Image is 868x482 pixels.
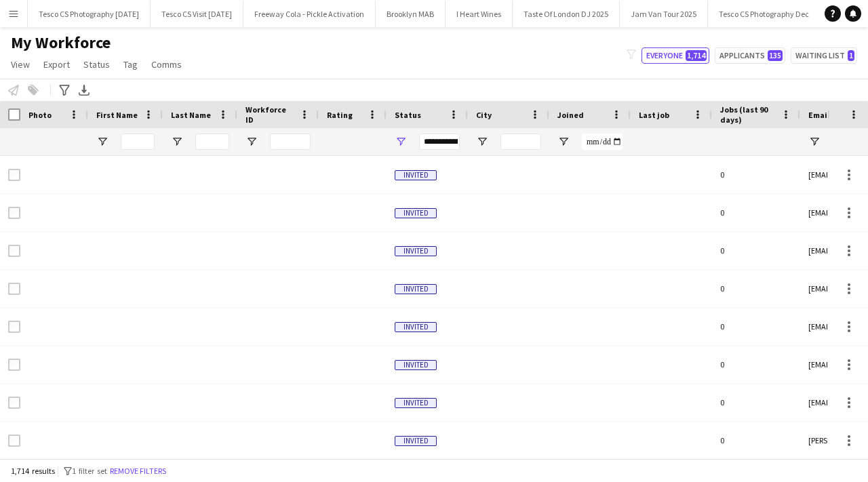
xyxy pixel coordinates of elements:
[76,82,92,98] app-action-btn: Export XLSX
[446,1,513,27] button: I Heart Wines
[11,33,111,53] span: My Workforce
[395,284,437,294] span: Invited
[151,58,182,71] span: Comms
[28,110,52,120] span: Photo
[686,50,707,61] span: 1,714
[78,56,115,73] a: Status
[712,422,800,459] div: 0
[171,110,211,120] span: Last Name
[8,359,20,371] input: Row Selection is disabled for this row (unchecked)
[712,232,800,269] div: 0
[5,56,35,73] a: View
[708,1,821,27] button: Tesco CS Photography Dec
[327,110,353,120] span: Rating
[620,1,708,27] button: Jam Van Tour 2025
[768,50,783,61] span: 135
[270,134,311,150] input: Workforce ID Filter Input
[808,110,830,120] span: Email
[376,1,446,27] button: Brooklyn MAB
[712,346,800,383] div: 0
[715,47,785,64] button: Applicants135
[642,47,709,64] button: Everyone1,714
[195,134,229,150] input: Last Name Filter Input
[395,322,437,332] span: Invited
[557,136,570,148] button: Open Filter Menu
[118,56,143,73] a: Tag
[38,56,75,73] a: Export
[245,104,294,125] span: Workforce ID
[8,397,20,409] input: Row Selection is disabled for this row (unchecked)
[712,308,800,345] div: 0
[245,136,258,148] button: Open Filter Menu
[121,134,155,150] input: First Name Filter Input
[395,170,437,180] span: Invited
[848,50,854,61] span: 1
[395,246,437,256] span: Invited
[395,360,437,370] span: Invited
[123,58,138,71] span: Tag
[712,194,800,231] div: 0
[72,466,107,476] span: 1 filter set
[28,1,151,27] button: Tesco CS Photography [DATE]
[476,110,492,120] span: City
[808,136,821,148] button: Open Filter Menu
[8,283,20,295] input: Row Selection is disabled for this row (unchecked)
[513,1,620,27] button: Taste Of London DJ 2025
[83,58,110,71] span: Status
[395,398,437,408] span: Invited
[476,136,488,148] button: Open Filter Menu
[8,435,20,447] input: Row Selection is disabled for this row (unchecked)
[151,1,243,27] button: Tesco CS Visit [DATE]
[43,58,70,71] span: Export
[791,47,857,64] button: Waiting list1
[171,136,183,148] button: Open Filter Menu
[557,110,584,120] span: Joined
[11,58,30,71] span: View
[712,384,800,421] div: 0
[720,104,776,125] span: Jobs (last 90 days)
[96,110,138,120] span: First Name
[8,207,20,219] input: Row Selection is disabled for this row (unchecked)
[146,56,187,73] a: Comms
[96,136,108,148] button: Open Filter Menu
[243,1,376,27] button: Freeway Cola - Pickle Activation
[8,245,20,257] input: Row Selection is disabled for this row (unchecked)
[395,436,437,446] span: Invited
[639,110,669,120] span: Last job
[107,464,169,479] button: Remove filters
[712,156,800,193] div: 0
[395,208,437,218] span: Invited
[582,134,623,150] input: Joined Filter Input
[8,169,20,181] input: Row Selection is disabled for this row (unchecked)
[712,270,800,307] div: 0
[500,134,541,150] input: City Filter Input
[8,321,20,333] input: Row Selection is disabled for this row (unchecked)
[56,82,73,98] app-action-btn: Advanced filters
[395,136,407,148] button: Open Filter Menu
[395,110,421,120] span: Status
